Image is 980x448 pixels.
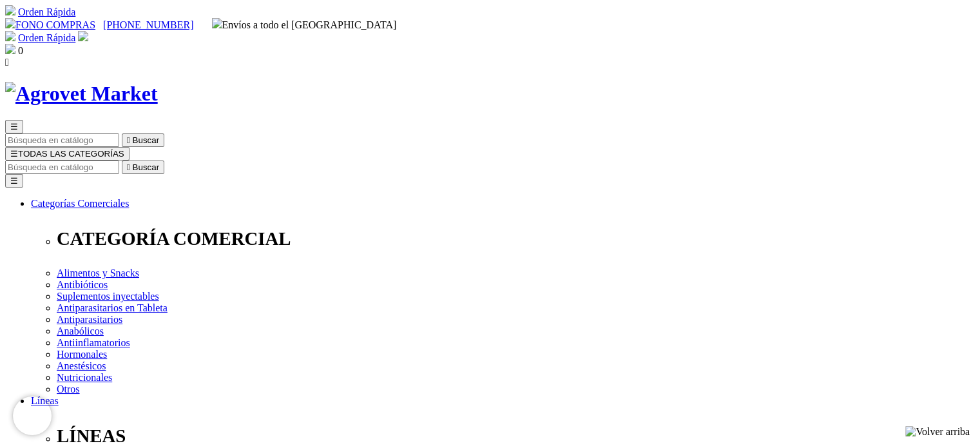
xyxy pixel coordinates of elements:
span: ☰ [10,149,18,159]
a: Antiparasitarios en Tableta [57,302,168,313]
a: Anestésicos [57,360,106,371]
a: Orden Rápida [18,6,75,17]
button:  Buscar [122,133,164,147]
input: Buscar [5,133,119,147]
p: LÍNEAS [57,425,975,447]
img: shopping-cart.svg [5,5,15,15]
button: ☰TODAS LAS CATEGORÍAS [5,147,130,161]
span: Envíos a todo el [GEOGRAPHIC_DATA] [212,19,397,30]
button: ☰ [5,120,23,133]
a: Antiparasitarios [57,314,122,325]
a: Antiinflamatorios [57,337,130,348]
a: Acceda a su cuenta de cliente [78,32,88,43]
a: [PHONE_NUMBER] [103,19,193,30]
a: Otros [57,384,80,394]
img: user.svg [78,31,88,41]
span: Buscar [133,162,159,172]
iframe: Brevo live chat [13,396,52,435]
a: Antibióticos [57,279,108,290]
img: shopping-cart.svg [5,31,15,41]
span: 0 [18,45,23,56]
a: Anabólicos [57,326,104,336]
img: phone.svg [5,18,15,28]
img: delivery-truck.svg [212,18,222,28]
input: Buscar [5,161,119,174]
a: Suplementos inyectables [57,291,159,302]
i:  [127,135,130,145]
a: Orden Rápida [18,32,75,43]
button:  Buscar [122,161,164,174]
img: Volver arriba [905,426,970,438]
a: Categorías Comerciales [31,198,129,209]
p: CATEGORÍA COMERCIAL [57,228,975,249]
i:  [127,162,130,172]
a: Hormonales [57,349,107,360]
a: Líneas [31,395,59,406]
span: ☰ [10,122,18,131]
button: ☰ [5,174,23,188]
a: Nutricionales [57,372,112,383]
a: FONO COMPRAS [5,19,95,30]
i:  [5,57,9,68]
a: Alimentos y Snacks [57,268,139,278]
span: Buscar [133,135,159,145]
img: Agrovet Market [5,82,158,106]
img: shopping-bag.svg [5,44,15,54]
